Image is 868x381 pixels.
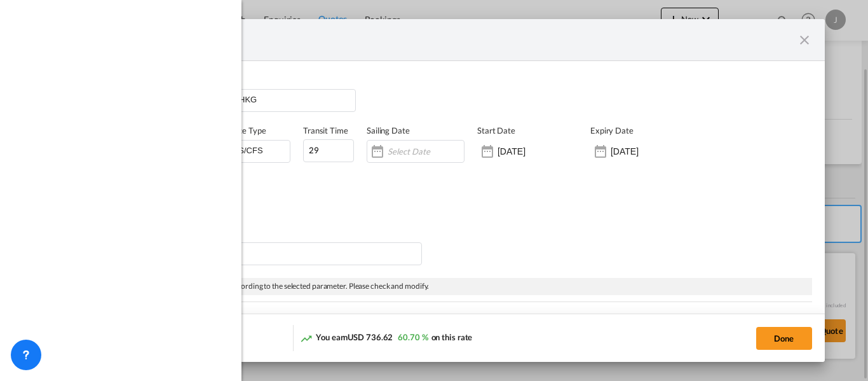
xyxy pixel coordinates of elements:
[226,302,351,337] md-tab-item: Remarks & Inclusions
[756,327,812,350] button: Done
[797,32,812,48] md-icon: icon-close fg-AAA8AD m-0 pointer
[498,146,578,156] input: Start Date
[611,146,691,156] input: Expiry Date
[220,125,266,135] label: Service Type
[226,90,355,109] input: Enter T/S
[348,332,393,342] span: USD 736.62
[56,32,796,48] div: Update Card
[303,125,348,135] label: Transit Time
[141,242,421,265] md-chips-wrap: Chips container with autocompletion. Enter the text area, type text to search, and then use the u...
[300,331,472,345] div: You earn on this rate
[72,278,811,295] div: Note: The charges will not modify automatically according to the selected parameter. Please check...
[367,125,410,135] label: Sailing Date
[388,146,464,156] input: Select Date
[226,141,290,160] input: Enter Service Type
[43,19,824,362] md-dialog: Update Card Port ...
[303,139,354,162] input: 0
[590,125,634,135] label: Expiry Date
[300,332,313,345] md-icon: icon-trending-up
[477,125,515,135] label: Start Date
[398,332,428,342] span: 60.70 %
